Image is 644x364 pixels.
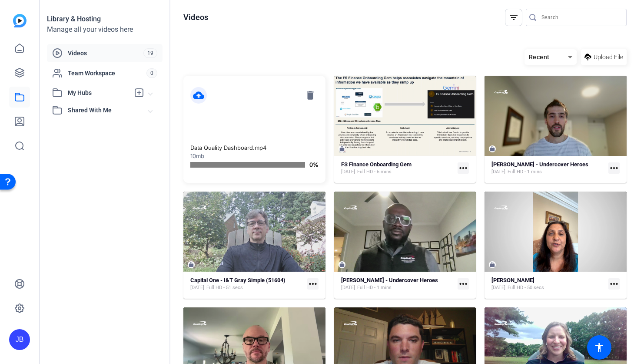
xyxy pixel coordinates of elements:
[341,277,455,291] a: [PERSON_NAME] - Undercover Heroes[DATE]Full HD - 1 mins
[341,169,355,175] span: [DATE]
[68,69,146,78] span: Team Workspace
[68,49,143,57] span: Videos
[68,88,129,98] span: My Hubs
[341,161,455,175] a: FS Finance Onboarding Gem[DATE]Full HD - 6 mins
[190,144,319,152] p: Data Quality Dashboard.mp4
[47,24,163,35] div: Manage all your videos here
[190,152,319,161] p: 10mb
[491,284,505,291] span: [DATE]
[581,49,627,65] button: Upload File
[508,12,519,23] mat-icon: filter_list
[309,161,319,169] span: 0%
[491,277,534,283] strong: [PERSON_NAME]
[508,169,542,175] span: Full HD - 1 mins
[190,277,304,291] a: Capital One - I&T Gray Simple (51604)[DATE]Full HD - 51 secs
[47,84,163,101] mat-expansion-panel-header: My Hubs
[458,278,469,290] mat-icon: more_horiz
[206,284,243,291] span: Full HD - 51 secs
[491,161,605,175] a: [PERSON_NAME] - Undercover Heroes[DATE]Full HD - 1 mins
[357,169,392,175] span: Full HD - 6 mins
[508,284,544,291] span: Full HD - 50 secs
[13,14,27,27] img: blue-gradient.svg
[47,14,163,24] div: Library & Hosting
[68,106,149,115] span: Shared With Me
[190,87,207,104] mat-icon: cloud_upload
[341,284,355,291] span: [DATE]
[341,161,412,168] strong: FS Finance Onboarding Gem
[541,12,620,23] input: Search
[529,54,550,61] span: Recent
[608,162,620,174] mat-icon: more_horiz
[9,329,30,350] div: JB
[491,169,505,175] span: [DATE]
[190,284,204,291] span: [DATE]
[183,12,208,23] h1: Videos
[307,278,319,290] mat-icon: more_horiz
[491,277,605,291] a: [PERSON_NAME][DATE]Full HD - 50 secs
[458,162,469,174] mat-icon: more_horiz
[302,87,319,104] mat-icon: delete
[594,53,623,62] span: Upload File
[143,48,157,58] span: 19
[341,277,438,283] strong: [PERSON_NAME] - Undercover Heroes
[357,284,392,291] span: Full HD - 1 mins
[608,278,620,290] mat-icon: more_horiz
[491,161,588,168] strong: [PERSON_NAME] - Undercover Heroes
[594,342,604,353] mat-icon: accessibility
[146,68,157,78] span: 0
[190,277,285,283] strong: Capital One - I&T Gray Simple (51604)
[47,101,163,119] mat-expansion-panel-header: Shared With Me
